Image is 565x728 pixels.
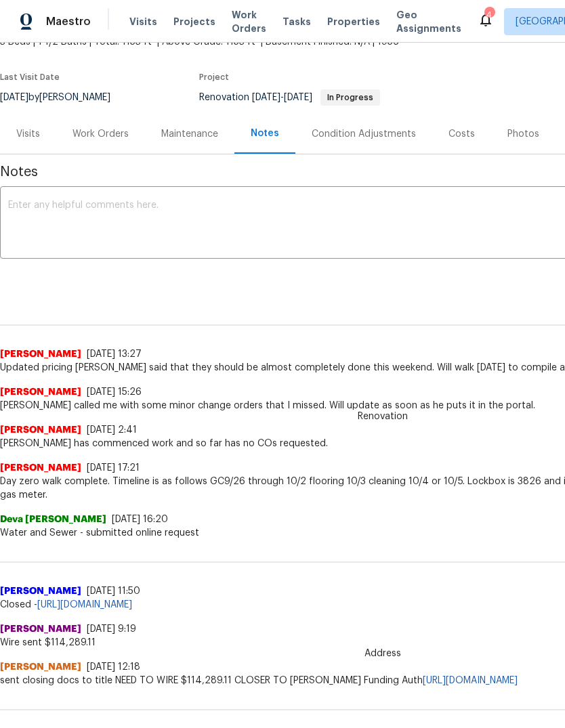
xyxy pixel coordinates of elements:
[312,127,416,141] div: Condition Adjustments
[327,15,380,28] span: Properties
[423,676,518,685] a: [URL][DOMAIN_NAME]
[484,8,494,22] div: 4
[251,127,279,140] div: Notes
[199,73,229,81] span: Project
[46,15,91,28] span: Maestro
[252,93,280,102] span: [DATE]
[199,93,380,102] span: Renovation
[173,15,215,28] span: Projects
[87,662,140,672] span: [DATE] 12:18
[72,127,129,141] div: Work Orders
[112,515,168,524] span: [DATE] 16:20
[356,647,409,660] span: Address
[282,17,311,26] span: Tasks
[322,93,379,102] span: In Progress
[37,600,132,609] a: [URL][DOMAIN_NAME]
[87,387,142,397] span: [DATE] 15:26
[161,127,218,141] div: Maintenance
[87,463,140,473] span: [DATE] 17:21
[232,8,266,35] span: Work Orders
[507,127,539,141] div: Photos
[87,624,136,634] span: [DATE] 9:19
[284,93,312,102] span: [DATE]
[252,93,312,102] span: -
[396,8,461,35] span: Geo Assignments
[129,15,157,28] span: Visits
[87,586,140,596] span: [DATE] 11:50
[350,410,416,423] span: Renovation
[448,127,475,141] div: Costs
[87,349,142,359] span: [DATE] 13:27
[16,127,40,141] div: Visits
[87,425,137,435] span: [DATE] 2:41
